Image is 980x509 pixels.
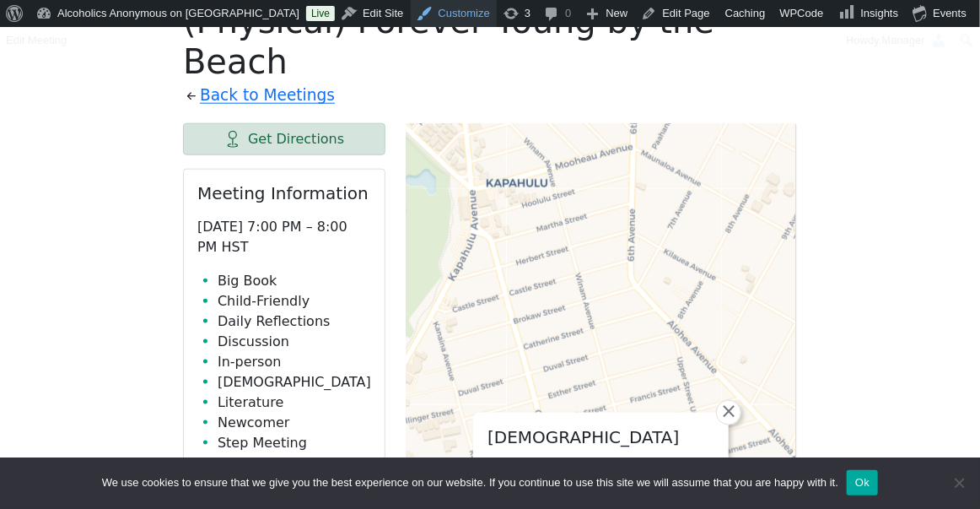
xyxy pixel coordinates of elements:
a: Howdy, [840,27,954,54]
span: Manager [882,34,925,46]
li: Discussion [218,332,371,352]
span: × [720,401,737,421]
li: Daily Reflections [218,311,371,332]
p: [DATE] 7:00 PM – 8:00 PM HST [197,217,371,257]
li: Young People [218,453,371,474]
li: Literature [218,393,371,413]
a: Get Directions [183,123,385,155]
li: Big Book [218,271,371,291]
button: Ok [847,470,878,495]
span: No [950,474,967,491]
h2: [DEMOGRAPHIC_DATA] [487,427,714,447]
a: Close popup [716,400,741,425]
li: Child-Friendly [218,291,371,311]
h1: (Physical) Forever Young by the Beach [183,1,797,82]
li: Newcomer [218,413,371,433]
a: Back to Meetings [200,82,335,110]
h2: Meeting Information [197,183,371,203]
li: [DEMOGRAPHIC_DATA] [218,372,371,393]
li: Step Meeting [218,433,371,453]
li: In-person [218,352,371,372]
span: We use cookies to ensure that we give you the best experience on our website. If you continue to ... [102,474,838,491]
a: Live [306,6,335,21]
span: Insights [861,7,899,19]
